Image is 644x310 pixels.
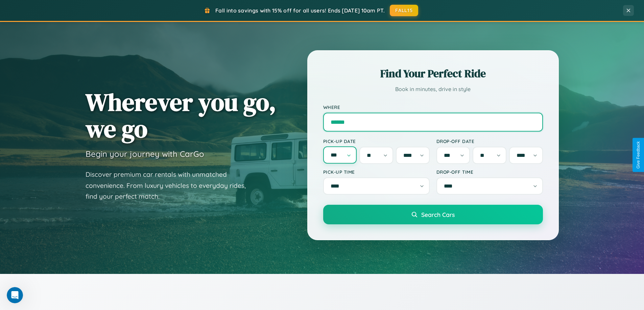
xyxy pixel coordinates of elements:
[323,205,543,224] button: Search Cars
[436,169,543,175] label: Drop-off Time
[323,84,543,94] p: Book in minutes, drive in style
[323,104,543,110] label: Where
[636,141,641,169] div: Give Feedback
[436,138,543,144] label: Drop-off Date
[323,138,430,144] label: Pick-up Date
[86,169,255,202] p: Discover premium car rentals with unmatched convenience. From luxury vehicles to everyday rides, ...
[7,287,23,303] iframe: Intercom live chat
[390,5,418,16] button: FALL15
[421,211,455,218] span: Search Cars
[323,169,430,175] label: Pick-up Time
[86,89,276,142] h1: Wherever you go, we go
[323,66,543,81] h2: Find Your Perfect Ride
[86,149,204,159] h3: Begin your journey with CarGo
[215,7,385,14] span: Fall into savings with 15% off for all users! Ends [DATE] 10am PT.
